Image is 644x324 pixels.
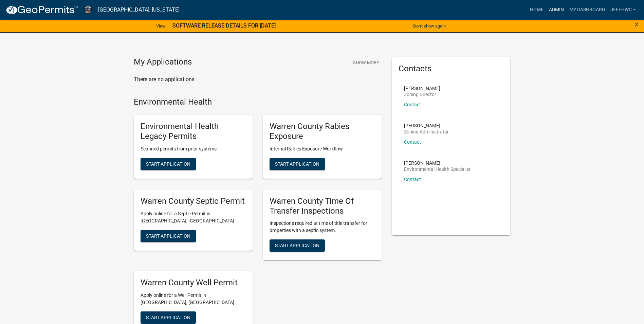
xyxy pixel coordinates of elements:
a: Home [527,3,546,16]
button: Show More [350,57,382,68]
span: Start Application [146,315,190,320]
button: Start Application [141,230,196,242]
span: × [634,20,639,29]
strong: SOFTWARE RELEASE DETAILS FOR [DATE] [172,22,276,29]
p: [PERSON_NAME] [404,161,471,165]
p: Environmental Health Specialist [404,167,471,172]
span: Start Application [146,161,190,166]
a: Contact [404,177,421,182]
p: Zoning Director [404,92,440,97]
img: Warren County, Iowa [84,5,93,14]
a: My Dashboard [567,3,608,16]
h5: Warren County Rabies Exposure [270,122,375,141]
span: Start Application [146,233,190,238]
button: Start Application [141,158,196,170]
button: Don't show again [410,20,448,32]
p: There are no applications [134,75,382,84]
h4: My Applications [134,57,192,67]
span: Start Application [275,161,319,166]
p: [PERSON_NAME] [404,86,440,91]
a: [GEOGRAPHIC_DATA], [US_STATE] [98,4,180,16]
p: Apply online for a Septic Permit in [GEOGRAPHIC_DATA], [GEOGRAPHIC_DATA] [141,210,246,224]
a: Contact [404,139,421,145]
p: [PERSON_NAME] [404,123,449,128]
p: Inspections required at time of title transfer for properties with a septic system. [270,220,375,234]
p: Apply online for a Well Permit in [GEOGRAPHIC_DATA], [GEOGRAPHIC_DATA] [141,292,246,306]
h5: Environmental Health Legacy Permits [141,122,246,141]
p: Internal Rabies Exposure Workflow [270,145,375,152]
button: Close [634,20,639,29]
button: Start Application [141,311,196,324]
p: Zoning Administrator [404,129,449,134]
h5: Warren County Well Permit [141,278,246,288]
h5: Warren County Time Of Transfer Inspections [270,196,375,216]
span: Start Application [275,243,319,248]
h5: Contacts [399,64,504,74]
button: Start Application [270,158,325,170]
a: JeffHWC [608,3,639,16]
h5: Warren County Septic Permit [141,196,246,206]
button: Start Application [270,239,325,252]
h4: Environmental Health [134,97,382,107]
p: Scanned permits from prior systems [141,145,246,152]
a: View [153,20,168,32]
a: Contact [404,102,421,107]
a: Admin [546,3,567,16]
